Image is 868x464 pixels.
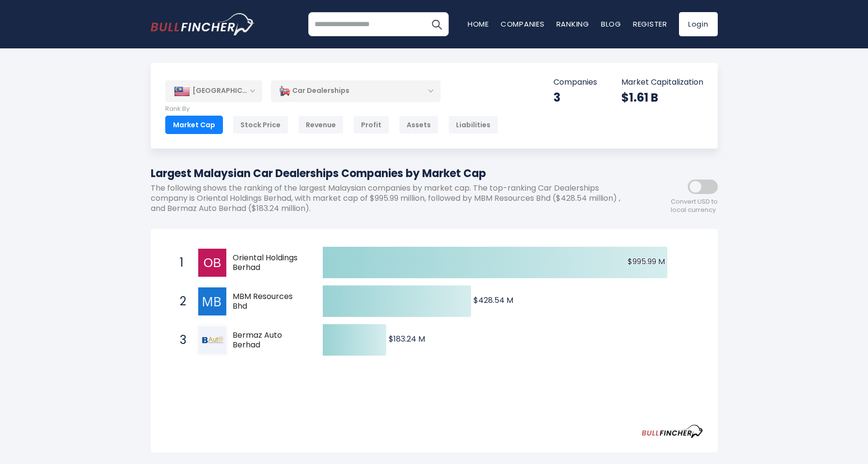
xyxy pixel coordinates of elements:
span: 1 [175,254,185,271]
p: The following shows the ranking of the largest Malaysian companies by market cap. The top-ranking... [151,183,631,213]
div: Revenue [298,116,344,134]
span: 2 [175,293,185,310]
span: 3 [175,332,185,348]
h1: Largest Malaysian Car Dealerships Companies by Market Cap [151,165,631,181]
a: Ranking [556,19,589,29]
text: $183.24 M [389,333,425,344]
p: Rank By [165,105,498,113]
img: MBM Resources Bhd [198,287,226,315]
div: Profit [353,116,389,134]
div: Car Dealerships [271,80,441,102]
img: Oriental Holdings Berhad [198,249,226,277]
a: Blog [601,19,621,29]
a: Register [633,19,667,29]
div: 3 [553,90,597,105]
span: MBM Resources Bhd [233,292,306,312]
p: Companies [553,77,597,88]
div: Stock Price [233,116,288,134]
span: Bermaz Auto Berhad [233,330,306,351]
span: Convert USD to local currency [671,198,718,214]
div: Market Cap [165,116,223,134]
button: Search [425,12,449,36]
a: Home [468,19,489,29]
div: Assets [399,116,439,134]
span: Oriental Holdings Berhad [233,253,306,273]
text: $428.54 M [473,295,513,306]
div: [GEOGRAPHIC_DATA] [165,80,262,102]
p: Market Capitalization [621,77,703,88]
img: Bermaz Auto Berhad [198,326,226,354]
div: Liabilities [448,116,498,134]
img: bullfincher logo [151,13,255,35]
a: Companies [501,19,545,29]
a: Login [679,12,718,36]
a: Go to homepage [151,13,255,35]
text: $995.99 M [627,256,664,267]
div: $1.61 B [621,90,703,105]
